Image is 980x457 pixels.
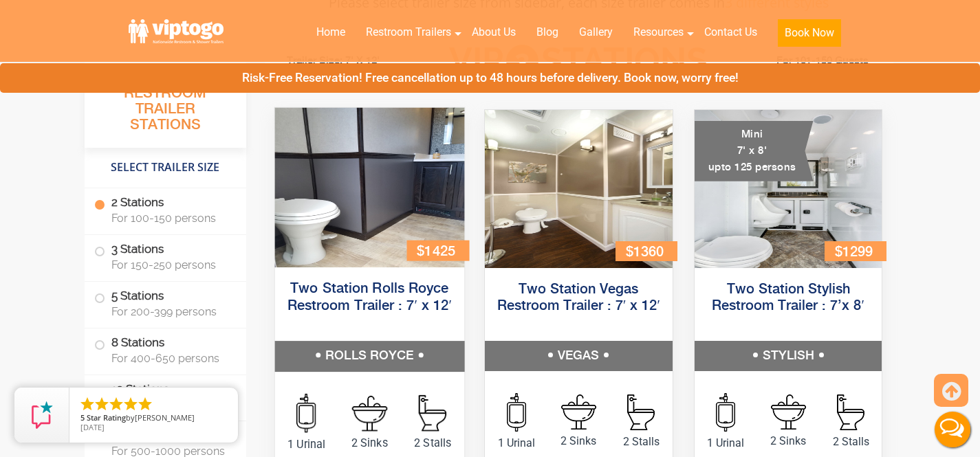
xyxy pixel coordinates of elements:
[94,188,237,231] label: 2 Stations
[695,110,882,268] img: A mini restroom trailer with two separate stations and separate doors for males and females
[79,396,96,412] li: 
[111,258,230,271] span: For 150-250 persons
[623,17,694,47] a: Resources
[485,435,547,452] span: 1 Urinal
[547,433,610,449] span: 2 Sinks
[137,396,153,412] li: 
[925,402,980,457] button: Live Chat
[338,434,401,451] span: 2 Sinks
[406,240,469,260] div: $1425
[111,352,230,365] span: For 400-650 persons
[94,235,237,278] label: 3 Stations
[94,328,237,371] label: 8 Stations
[825,241,886,261] div: $1299
[296,394,316,433] img: an icon of urinal
[80,414,227,423] span: by
[461,17,526,47] a: About Us
[80,422,105,432] span: [DATE]
[820,434,882,450] span: 2 Stalls
[85,65,246,148] h3: All Portable Restroom Trailer Stations
[418,395,446,432] img: an icon of Stall
[306,17,356,47] a: Home
[716,393,735,432] img: an icon of urinal
[356,17,461,47] a: Restroom Trailers
[757,433,820,449] span: 2 Sinks
[507,393,526,432] img: an icon of urinal
[485,110,673,268] img: Side view of two station restroom trailer with separate doors for males and females
[616,241,677,261] div: $1360
[627,394,655,430] img: an icon of Stall
[274,108,464,267] img: Side view of two station restroom trailer with separate doors for males and females
[94,396,110,412] li: 
[526,17,569,47] a: Blog
[767,17,851,55] a: Book Now
[401,434,464,451] span: 2 Stalls
[274,341,464,371] h5: ROLLS ROYCE
[569,17,623,47] a: Gallery
[497,282,660,313] a: Two Station Vegas Restroom Trailer : 7′ x 12′
[111,305,230,318] span: For 200-399 persons
[94,375,237,418] label: 10 Stations
[712,282,864,313] a: Two Station Stylish Restroom Trailer : 7’x 8′
[694,17,767,47] a: Contact Us
[135,412,195,423] span: [PERSON_NAME]
[485,341,673,371] h5: VEGAS
[771,394,806,430] img: an icon of sink
[122,396,139,412] li: 
[108,396,124,412] li: 
[274,436,338,452] span: 1 Urinal
[28,401,56,429] img: Review Rating
[351,395,387,431] img: an icon of sink
[80,412,85,423] span: 5
[561,394,596,430] img: an icon of sink
[111,212,230,225] span: For 100-150 persons
[695,121,814,181] div: Mini 7' x 8' upto 125 persons
[837,394,864,430] img: an icon of Stall
[695,435,757,452] span: 1 Urinal
[87,412,126,423] span: Star Rating
[695,341,882,371] h5: STYLISH
[778,19,841,47] button: Book Now
[94,282,237,324] label: 5 Stations
[610,434,673,450] span: 2 Stalls
[85,155,246,181] h4: Select Trailer Size
[287,282,451,313] a: Two Station Rolls Royce Restroom Trailer : 7′ x 12′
